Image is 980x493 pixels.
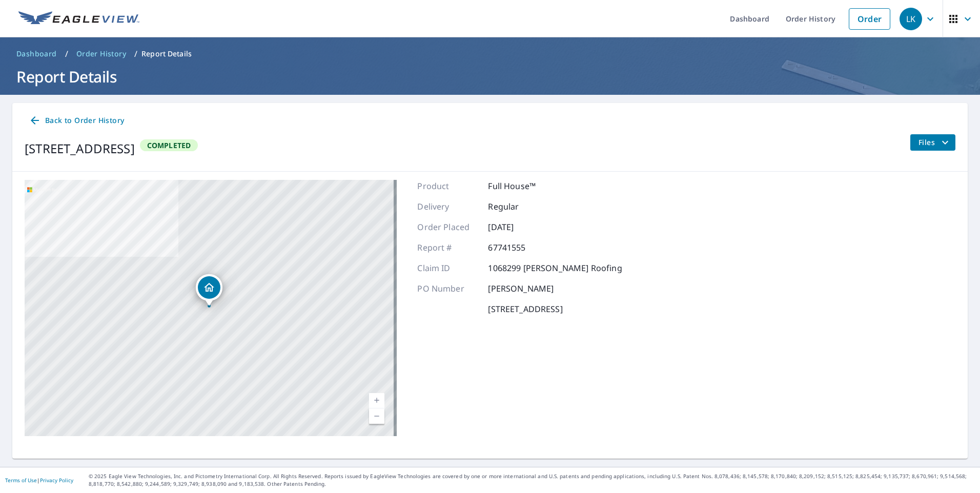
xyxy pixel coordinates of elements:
[417,241,479,254] p: Report #
[16,49,57,59] span: Dashboard
[417,221,479,233] p: Order Placed
[900,8,922,30] div: LK
[25,139,135,158] div: [STREET_ADDRESS]
[369,408,384,424] a: Current Level 17, Zoom Out
[488,282,554,295] p: [PERSON_NAME]
[25,111,128,130] a: Back to Order History
[65,48,68,60] li: /
[29,114,124,127] span: Back to Order History
[134,48,137,60] li: /
[488,180,549,192] p: Full House™
[40,477,73,484] a: Privacy Policy
[417,262,479,274] p: Claim ID
[18,11,139,27] img: EV Logo
[417,180,479,192] p: Product
[76,49,126,59] span: Order History
[5,477,73,483] p: |
[417,200,479,213] p: Delivery
[5,477,37,484] a: Terms of Use
[196,274,222,306] div: Dropped pin, building 1, Residential property, 2 Green Ln Malvern, PA 19355
[488,262,622,274] p: 1068299 [PERSON_NAME] Roofing
[369,393,384,408] a: Current Level 17, Zoom In
[488,241,549,254] p: 67741555
[72,46,130,62] a: Order History
[488,303,562,315] p: [STREET_ADDRESS]
[141,140,197,150] span: Completed
[910,134,955,151] button: filesDropdownBtn-67741555
[12,46,968,62] nav: breadcrumb
[488,200,549,213] p: Regular
[918,136,951,149] span: Files
[12,46,61,62] a: Dashboard
[417,282,479,295] p: PO Number
[849,8,890,30] a: Order
[488,221,549,233] p: [DATE]
[12,66,968,87] h1: Report Details
[89,473,975,488] p: © 2025 Eagle View Technologies, Inc. and Pictometry International Corp. All Rights Reserved. Repo...
[141,49,192,59] p: Report Details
